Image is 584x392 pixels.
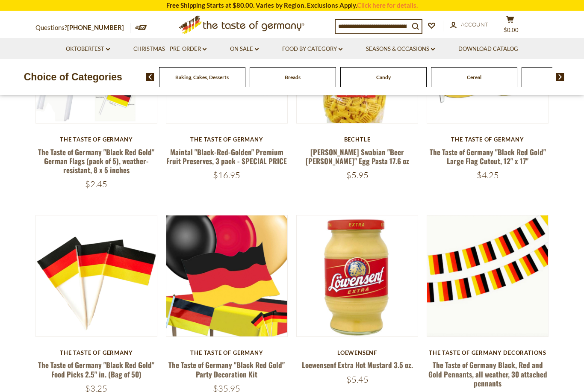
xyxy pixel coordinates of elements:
[166,349,288,356] div: The Taste of Germany
[282,44,342,54] a: Food By Category
[166,136,288,143] div: The Taste of Germany
[467,74,481,80] a: Cereal
[428,360,547,389] a: The Taste of Germany Black, Red and Gold Pennants, all weather, 30 attached pennants
[67,24,124,31] a: [PHONE_NUMBER]
[146,73,154,81] img: previous arrow
[166,215,287,336] img: The Taste of Germany "Black Red Gold" Party Decoration Kit
[297,215,418,336] img: Loewensenf Extra Hot Mustard 3.5 oz.
[175,74,229,80] a: Baking, Cakes, Desserts
[213,170,240,180] span: $16.95
[427,136,549,143] div: The Taste of Germany
[504,27,519,33] span: $0.00
[306,147,409,166] a: [PERSON_NAME] Swabian "Beer [PERSON_NAME]" Egg Pasta 17.6 oz
[35,136,157,143] div: The Taste of Germany
[35,349,157,356] div: The Taste of Germany
[85,179,107,189] span: $2.45
[38,360,154,379] a: The Taste of Germany "Black Red Gold" Food Picks 2.5" in. (Bag of 50)
[458,44,518,54] a: Download Catalog
[497,15,523,37] button: $0.00
[357,1,418,9] a: Click here for details.
[461,21,488,28] span: Account
[556,73,564,81] img: next arrow
[427,215,548,336] img: The Taste of Germany Black, Red and Gold Pennants, all weather, 30 attached pennants
[450,20,488,29] a: Account
[296,349,418,356] div: Loewensenf
[366,44,435,54] a: Seasons & Occasions
[36,215,157,336] img: The Taste of Germany "Black Red Gold" Food Picks 2.5" in. (Bag of 50)
[168,360,285,379] a: The Taste of Germany "Black Red Gold" Party Decoration Kit
[376,74,391,80] a: Candy
[346,374,369,385] span: $5.45
[477,170,499,180] span: $4.25
[35,22,130,33] p: Questions?
[230,44,259,54] a: On Sale
[66,44,110,54] a: Oktoberfest
[38,147,154,176] a: The Taste of Germany "Black Red Gold" German Flags (pack of 5), weather-resistant, 8 x 5 inches
[427,349,549,356] div: The Taste of Germany Decorations
[133,44,206,54] a: Christmas - PRE-ORDER
[302,360,413,370] a: Loewensenf Extra Hot Mustard 3.5 oz.
[296,136,418,143] div: Bechtle
[166,147,287,166] a: Maintal "Black-Red-Golden" Premium Fruit Preserves, 3 pack - SPECIAL PRICE
[430,147,546,166] a: The Taste of Germany "Black Red Gold" Large Flag Cutout, 12" x 17"
[285,74,301,80] a: Breads
[346,170,369,180] span: $5.95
